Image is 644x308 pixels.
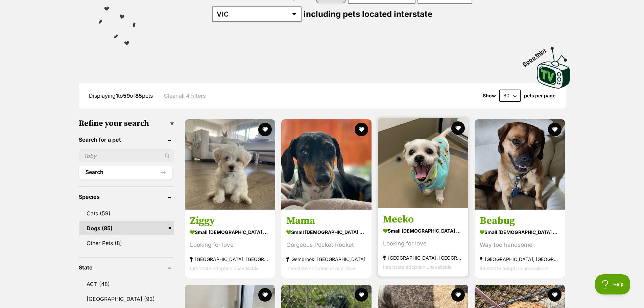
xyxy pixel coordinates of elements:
[548,288,562,302] button: favourite
[286,215,366,228] h3: Mama
[135,92,142,99] strong: 85
[304,9,432,19] span: including pets located interstate
[537,47,571,89] img: PetRescue TV logo
[79,166,172,179] button: Search
[480,241,560,250] div: Way too handsome
[79,236,174,250] a: Other Pets (8)
[475,119,565,210] img: Beabug - Pug x Beagle Dog
[79,221,174,235] a: Dogs (85)
[475,210,565,278] a: Beabug small [DEMOGRAPHIC_DATA] Dog Way too handsome [GEOGRAPHIC_DATA], [GEOGRAPHIC_DATA] Interst...
[79,264,174,270] header: State
[383,239,463,248] div: Looking for love
[451,121,465,135] button: favourite
[164,93,206,99] a: Clear all 4 filters
[281,119,372,210] img: Mama - Dachshund (Miniature Smooth Haired) Dog
[190,266,259,271] span: Interstate adoption unavailable
[451,288,465,302] button: favourite
[521,43,552,67] span: Boop this!
[79,194,174,200] header: Species
[383,254,463,263] strong: [GEOGRAPHIC_DATA], [GEOGRAPHIC_DATA]
[355,288,368,302] button: favourite
[383,264,452,270] span: Interstate adoption unavailable
[286,228,366,237] strong: small [DEMOGRAPHIC_DATA] Dog
[378,118,468,208] img: Meeko - Maltese Dog
[190,241,270,250] div: Looking for love
[79,277,174,291] a: ACT (48)
[524,93,555,98] label: pets per page
[190,255,270,264] strong: [GEOGRAPHIC_DATA], [GEOGRAPHIC_DATA]
[537,41,571,90] a: Boop this!
[480,228,560,237] strong: small [DEMOGRAPHIC_DATA] Dog
[79,206,174,220] a: Cats (59)
[383,213,463,226] h3: Meeko
[89,92,153,99] span: Displaying to of pets
[383,226,463,236] strong: small [DEMOGRAPHIC_DATA] Dog
[190,228,270,237] strong: small [DEMOGRAPHIC_DATA] Dog
[483,93,496,98] span: Show
[595,274,630,294] iframe: Help Scout Beacon - Open
[286,266,355,271] span: Interstate adoption unavailable
[480,255,560,264] strong: [GEOGRAPHIC_DATA], [GEOGRAPHIC_DATA]
[185,119,275,210] img: Ziggy - Maltese Dog
[79,137,174,143] header: Search for a pet
[281,210,372,278] a: Mama small [DEMOGRAPHIC_DATA] Dog Gorgeous Pocket Rocket Gembrook, [GEOGRAPHIC_DATA] Interstate a...
[258,123,271,136] button: favourite
[548,123,562,136] button: favourite
[190,215,270,228] h3: Ziggy
[79,292,174,306] a: [GEOGRAPHIC_DATA] (92)
[79,149,174,162] input: Toby
[355,123,368,136] button: favourite
[185,210,275,278] a: Ziggy small [DEMOGRAPHIC_DATA] Dog Looking for love [GEOGRAPHIC_DATA], [GEOGRAPHIC_DATA] Intersta...
[123,92,130,99] strong: 59
[286,255,366,264] strong: Gembrook, [GEOGRAPHIC_DATA]
[258,288,271,302] button: favourite
[286,241,366,250] div: Gorgeous Pocket Rocket
[480,215,560,228] h3: Beabug
[378,208,468,277] a: Meeko small [DEMOGRAPHIC_DATA] Dog Looking for love [GEOGRAPHIC_DATA], [GEOGRAPHIC_DATA] Intersta...
[79,119,174,128] h3: Refine your search
[116,92,118,99] strong: 1
[480,266,548,271] span: Interstate adoption unavailable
